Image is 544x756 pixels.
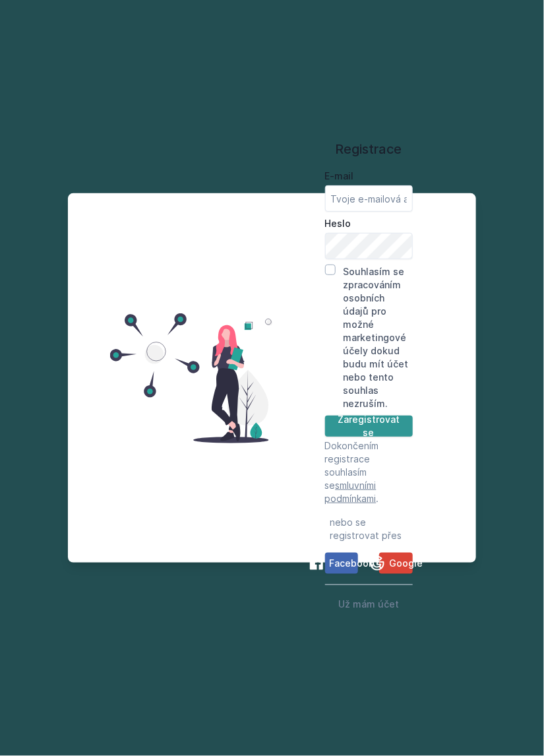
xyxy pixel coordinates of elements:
span: Google [390,557,423,570]
button: Zaregistrovat se [325,416,413,437]
label: Souhlasím se zpracováním osobních údajů pro možné marketingové účely dokud budu mít účet nebo ten... [344,266,409,409]
input: Tvoje e-mailová adresa [325,185,413,212]
button: Google [379,553,413,574]
label: E-mail [325,170,413,183]
button: Už mám účet [338,596,399,612]
h1: Registrace [325,139,413,159]
span: nebo se registrovat přes [330,516,408,542]
span: Už mám účet [338,598,399,610]
a: smluvními podmínkami [325,480,377,504]
label: Heslo [325,217,413,230]
span: Facebook [329,557,374,570]
p: Dokončením registrace souhlasím se . [325,439,413,505]
button: Facebook [325,553,359,574]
